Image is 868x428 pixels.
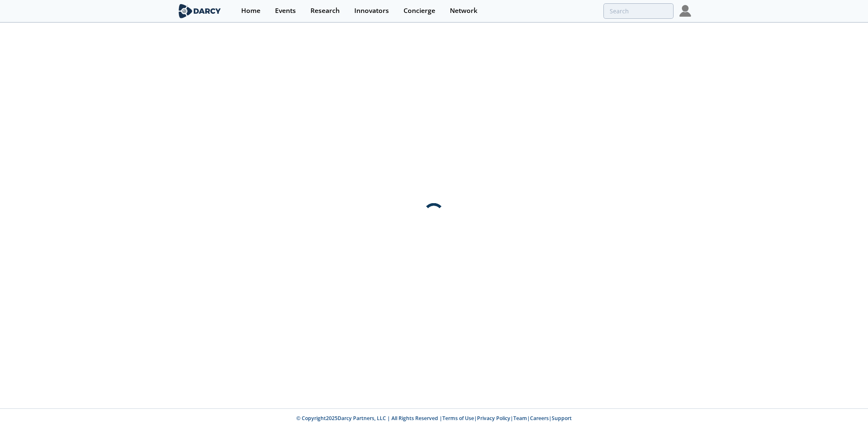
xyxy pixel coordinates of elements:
a: Careers [530,415,549,422]
a: Support [552,415,572,422]
a: Terms of Use [442,415,474,422]
a: Privacy Policy [477,415,510,422]
div: Innovators [354,8,389,14]
div: Concierge [404,8,435,14]
div: Research [310,8,340,14]
p: © Copyright 2025 Darcy Partners, LLC | All Rights Reserved | | | | | [125,415,743,422]
a: Team [513,415,527,422]
div: Network [450,8,477,14]
div: Home [241,8,260,14]
input: Advanced Search [603,3,674,19]
img: logo-wide.svg [177,4,222,18]
img: Profile [679,5,691,17]
div: Events [275,8,296,14]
